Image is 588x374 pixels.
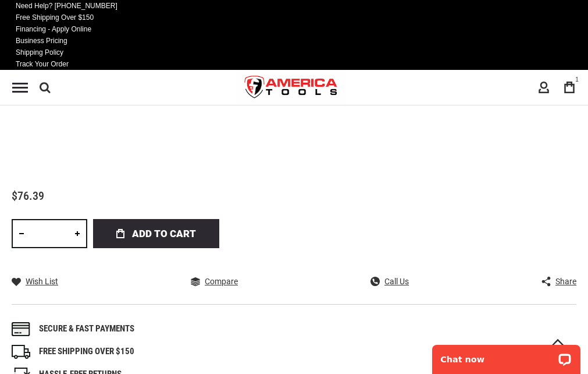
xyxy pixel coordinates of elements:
[191,276,238,287] a: Compare
[12,47,67,58] a: Shipping Policy
[12,23,95,35] a: Financing - Apply Online
[425,337,588,374] iframe: LiveChat chat widget
[12,345,30,359] img: shipping
[12,322,30,336] img: payments
[235,66,348,110] a: store logo
[39,345,134,358] div: FREE SHIPPING OVER $150
[12,83,28,93] div: Menu
[132,219,196,248] span: Add to Cart
[558,76,580,98] a: 1
[93,219,219,248] button: Add to Cart
[12,189,44,203] span: $76.39
[555,277,576,285] span: Share
[370,276,409,287] a: Call Us
[12,35,71,47] a: Business Pricing
[205,277,238,285] span: Compare
[12,12,97,23] a: Free Shipping Over $150
[12,276,58,287] a: Wish List
[575,76,579,83] span: 1
[384,277,409,285] span: Call Us
[26,277,58,285] span: Wish List
[16,48,63,57] span: Shipping Policy
[12,58,72,70] a: Track Your Order
[39,323,134,335] div: Secure & fast payments
[223,217,378,250] iframe: Secure express checkout frame
[235,66,348,110] img: America Tools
